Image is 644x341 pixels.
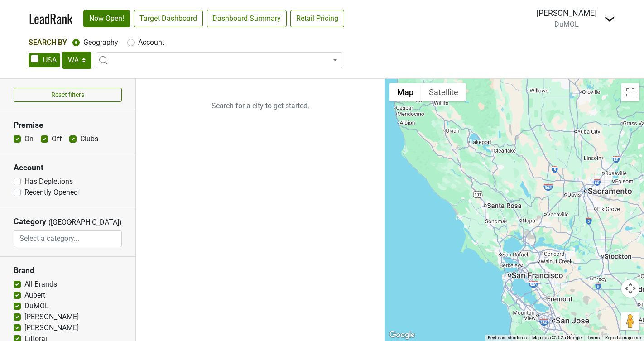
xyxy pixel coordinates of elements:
[532,335,582,340] span: Map data ©2025 Google
[24,301,49,312] label: DuMOL
[24,187,78,198] label: Recently Opened
[24,322,79,333] label: [PERSON_NAME]
[621,83,639,101] button: Toggle fullscreen view
[138,37,164,48] label: Account
[24,312,79,322] label: [PERSON_NAME]
[14,163,122,173] h3: Account
[536,7,597,19] div: [PERSON_NAME]
[14,88,122,102] button: Reset filters
[24,134,34,144] label: On
[290,10,344,27] a: Retail Pricing
[14,266,122,275] h3: Brand
[207,10,287,27] a: Dashboard Summary
[14,230,122,247] input: Select a category...
[604,14,615,24] img: Dropdown Menu
[48,217,67,230] span: ([GEOGRAPHIC_DATA])
[52,134,62,144] label: Off
[83,10,130,27] a: Now Open!
[134,10,203,27] a: Target Dashboard
[387,329,417,341] a: Open this area in Google Maps (opens a new window)
[136,79,385,133] p: Search for a city to get started.
[621,279,639,298] button: Map camera controls
[69,218,76,226] span: ▼
[621,312,639,330] button: Drag Pegman onto the map to open Street View
[421,83,466,101] button: Show satellite imagery
[24,290,45,301] label: Aubert
[488,335,527,341] button: Keyboard shortcuts
[14,217,46,226] h3: Category
[24,279,57,290] label: All Brands
[24,176,73,187] label: Has Depletions
[389,83,421,101] button: Show street map
[29,38,67,47] span: Search By
[14,120,122,130] h3: Premise
[587,335,600,340] a: Terms
[83,37,118,48] label: Geography
[80,134,98,144] label: Clubs
[605,335,641,340] a: Report a map error
[554,20,579,29] span: DuMOL
[387,329,417,341] img: Google
[29,9,72,28] a: LeadRank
